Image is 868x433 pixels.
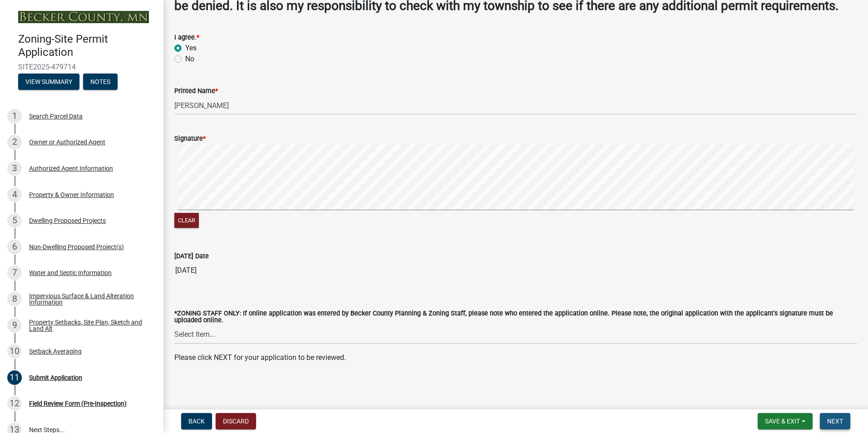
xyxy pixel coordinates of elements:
div: 7 [7,266,22,280]
wm-modal-confirm: Summary [18,79,79,86]
div: 9 [7,318,22,333]
div: Submit Application [29,374,82,381]
button: Clear [174,213,199,228]
div: 3 [7,161,22,176]
button: Notes [83,74,118,90]
div: 8 [7,292,22,306]
label: [DATE] Date [174,253,209,260]
div: 11 [7,370,22,385]
label: Signature [174,136,206,142]
button: Back [181,413,212,429]
div: Dwelling Proposed Projects [29,217,106,224]
div: Impervious Surface & Land Alteration Information [29,293,149,305]
div: 5 [7,213,22,228]
div: Water and Septic Information [29,270,112,276]
div: Property Setbacks, Site Plan, Sketch and Land Alt [29,319,149,332]
button: Discard [216,413,256,429]
div: Non-Dwelling Proposed Project(s) [29,244,124,250]
div: Property & Owner Information [29,192,114,198]
h4: Zoning-Site Permit Application [18,33,156,59]
label: Printed Name [174,88,218,94]
label: Yes [185,43,197,54]
div: Authorized Agent Information [29,165,113,172]
span: Save & Exit [765,418,800,425]
div: Search Parcel Data [29,113,83,119]
div: 10 [7,344,22,359]
span: Next [827,418,843,425]
div: Setback Averaging [29,348,82,354]
img: Becker County, Minnesota [18,11,149,23]
button: Next [820,413,850,429]
span: Back [188,418,205,425]
button: Save & Exit [758,413,813,429]
label: I agree. [174,34,199,41]
div: 1 [7,109,22,123]
label: No [185,54,194,64]
div: 4 [7,187,22,202]
div: Field Review Form (Pre-Inspection) [29,400,127,407]
div: Owner or Authorized Agent [29,139,105,145]
wm-modal-confirm: Notes [83,79,118,86]
p: Please click NEXT for your application to be reviewed. [174,352,857,363]
label: *ZONING STAFF ONLY: If online application was entered by Becker County Planning & Zoning Staff, p... [174,310,857,324]
span: SITE2025-479714 [18,63,145,71]
div: 6 [7,240,22,254]
div: 12 [7,396,22,411]
div: 2 [7,135,22,149]
button: View Summary [18,74,79,90]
